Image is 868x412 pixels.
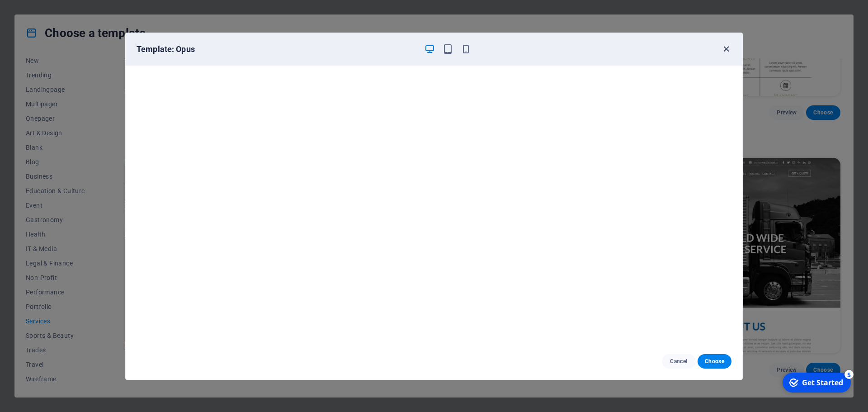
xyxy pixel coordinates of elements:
div: 5 [67,1,76,10]
span: Cancel [669,358,689,365]
span: Choose [705,358,724,365]
h6: Template: Opus [137,44,417,55]
button: Choose [698,354,731,369]
div: Get Started 5 items remaining, 0% complete [5,4,73,24]
div: Get Started [24,9,66,19]
button: Cancel [662,354,696,369]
